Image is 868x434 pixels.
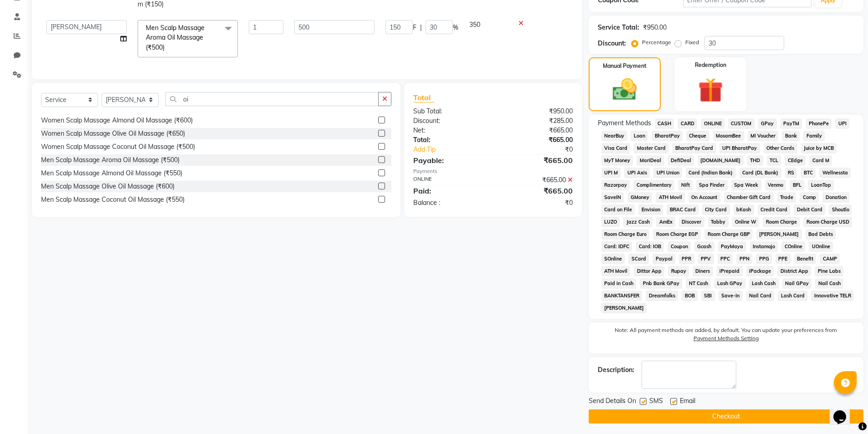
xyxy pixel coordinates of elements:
[646,291,678,301] span: Dreamfolks
[41,195,185,204] div: Men Scalp Massage Coconut Oil Massage (₹550)
[605,76,644,103] img: _cash.svg
[624,168,650,178] span: UPI Axis
[685,38,699,46] label: Fixed
[642,38,671,46] label: Percentage
[634,143,668,153] span: Master Card
[756,254,772,264] span: PPG
[704,229,753,240] span: Room Charge GBP
[820,254,840,264] span: CAMP
[819,168,851,178] span: Wellnessta
[601,217,620,227] span: LUZO
[693,334,759,342] label: Payment Methods Setting
[603,62,647,70] label: Manual Payment
[406,185,493,196] div: Paid:
[668,266,689,276] span: Rupay
[601,180,630,190] span: Razorpay
[453,23,458,32] span: %
[406,135,493,145] div: Total:
[598,118,651,128] span: Payment Methods
[406,198,493,208] div: Balance :
[815,278,843,289] span: Nail Cash
[627,192,652,203] span: GMoney
[678,180,693,190] span: Nift
[719,291,743,301] span: Save-In
[718,254,733,264] span: PPC
[493,175,580,185] div: ₹665.00
[806,229,836,240] span: Bad Debts
[469,20,480,29] span: 350
[406,175,493,185] div: ONLINE
[719,143,760,153] span: UPI BharatPay
[732,217,760,227] span: Online W
[493,135,580,145] div: ₹665.00
[653,168,682,178] span: UPI Union
[634,266,664,276] span: Dittor App
[41,116,193,125] div: Women Scalp Massage Almond Oil Massage (₹600)
[678,118,697,129] span: CARD
[695,61,726,69] label: Redemption
[598,326,854,346] label: Note: All payment methods are added, by default. You can update your preferences from
[708,217,729,227] span: Tabby
[758,118,777,129] span: GPay
[631,131,648,141] span: Loan
[601,266,631,276] span: ATH Movil
[636,241,664,252] span: Card: IOB
[41,182,175,191] div: Men Scalp Massage Olive Oil Massage (₹600)
[623,217,652,227] span: Jazz Cash
[794,254,817,264] span: Benefit
[493,116,580,126] div: ₹285.00
[598,365,634,375] div: Description:
[718,241,746,252] span: PayMaya
[767,155,781,166] span: TCL
[776,254,791,264] span: PPE
[656,217,675,227] span: AmEx
[164,43,169,51] a: x
[637,155,664,166] span: MariDeal
[406,116,493,126] div: Discount:
[777,192,796,203] span: Trade
[640,278,682,289] span: Pnb Bank GPay
[413,93,434,102] span: Total
[601,303,647,313] span: [PERSON_NAME]
[811,291,854,301] span: Innovative TELR
[493,185,580,196] div: ₹665.00
[406,126,493,135] div: Net:
[782,278,812,289] span: Nail GPay
[406,145,507,154] a: Add Tip
[696,180,728,190] span: Spa Finder
[165,92,379,106] input: Search or Scan
[800,192,819,203] span: Comp
[493,198,580,208] div: ₹0
[686,278,711,289] span: NT Cash
[601,241,632,252] span: Card: IDFC
[781,118,802,129] span: PayTM
[801,168,816,178] span: BTC
[682,291,698,301] span: BOB
[740,168,781,178] span: Card (DL Bank)
[830,398,859,425] iframe: chat widget
[601,131,627,141] span: NearBuy
[41,155,180,165] div: Men Scalp Massage Aroma Oil Massage (₹500)
[713,131,744,141] span: MosamBee
[493,155,580,166] div: ₹665.00
[702,204,730,215] span: City Card
[688,192,720,203] span: On Account
[493,107,580,116] div: ₹950.00
[731,180,761,190] span: Spa Week
[589,409,863,424] button: Checkout
[765,180,786,190] span: Venmo
[785,155,806,166] span: CEdge
[146,24,205,51] span: Men Scalp Massage Aroma Oil Massage (₹500)
[679,217,704,227] span: Discover
[790,180,804,190] span: BFL
[690,75,731,106] img: _gift.svg
[746,291,775,301] span: Nail Card
[598,23,639,32] div: Service Total:
[601,254,625,264] span: SOnline
[758,204,791,215] span: Credit Card
[778,291,807,301] span: Lash Card
[601,192,624,203] span: SaveIN
[686,131,709,141] span: Cheque
[680,396,695,408] span: Email
[736,254,752,264] span: PPN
